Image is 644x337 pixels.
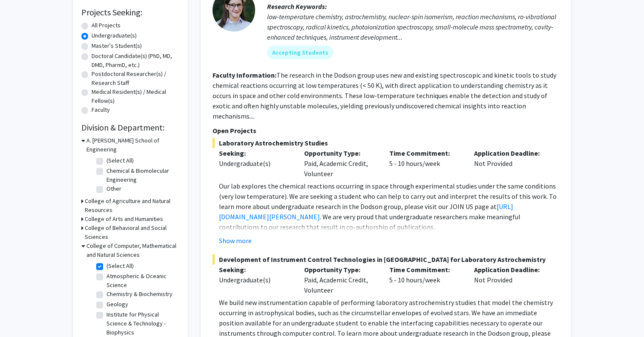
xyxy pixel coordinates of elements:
[106,156,134,165] label: (Select All)
[219,264,291,275] p: Seeking:
[92,105,110,114] label: Faculty
[383,264,468,295] div: 5 - 10 hours/week
[85,215,163,224] h3: College of Arts and Humanities
[304,148,377,158] p: Opportunity Type:
[267,2,327,11] b: Research Keywords:
[219,148,291,158] p: Seeking:
[213,138,559,148] span: Laboratory Astrochemistry Studies
[304,264,377,275] p: Opportunity Type:
[106,310,177,337] label: Institute for Physical Science & Technology - Biophysics
[106,261,134,270] label: (Select All)
[468,264,553,295] div: Not Provided
[92,31,137,40] label: Undergraduate(s)
[267,46,333,59] mat-chip: Accepting Students
[92,21,121,30] label: All Projects
[474,148,546,158] p: Application Deadline:
[213,71,556,120] fg-read-more: The research in the Dodson group uses new and existing spectroscopic and kinetic tools to study c...
[106,184,121,193] label: Other
[106,166,177,184] label: Chemical & Biomolecular Engineering
[219,158,291,168] div: Undergraduate(s)
[92,87,179,105] label: Medical Resident(s) / Medical Fellow(s)
[468,148,553,179] div: Not Provided
[86,136,179,154] h3: A. [PERSON_NAME] School of Engineering
[106,290,172,299] label: Chemistry & Biochemistry
[389,148,462,158] p: Time Commitment:
[219,181,559,232] p: Our lab explores the chemical reactions occurring in space through experimental studies under the...
[81,7,179,17] h2: Projects Seeking:
[86,241,179,259] h3: College of Computer, Mathematical and Natural Sciences
[6,299,36,331] iframe: Chat
[219,235,252,246] button: Show more
[92,70,179,87] label: Postdoctoral Researcher(s) / Research Staff
[389,264,462,275] p: Time Commitment:
[267,12,559,42] div: low-temperature chemistry, astrochemistry, nuclear-spin isomerism, reaction mechanisms, ro-vibrat...
[213,254,559,264] span: Development of Instrument Control Technologies in [GEOGRAPHIC_DATA] for Laboratory Astrochemistry
[298,148,383,179] div: Paid, Academic Credit, Volunteer
[106,300,128,309] label: Geology
[85,197,179,215] h3: College of Agriculture and Natural Resources
[106,272,177,290] label: Atmospheric & Oceanic Science
[92,52,179,70] label: Doctoral Candidate(s) (PhD, MD, DMD, PharmD, etc.)
[81,122,179,133] h2: Division & Department:
[298,264,383,295] div: Paid, Academic Credit, Volunteer
[383,148,468,179] div: 5 - 10 hours/week
[213,125,559,136] p: Open Projects
[85,224,179,241] h3: College of Behavioral and Social Sciences
[219,275,291,285] div: Undergraduate(s)
[213,71,276,79] b: Faculty Information:
[474,264,546,275] p: Application Deadline:
[92,41,142,50] label: Master's Student(s)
